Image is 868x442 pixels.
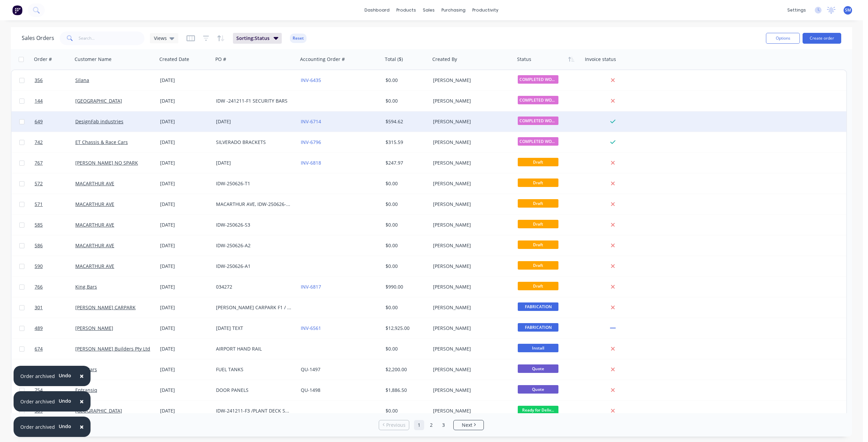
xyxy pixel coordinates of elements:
a: QU-1497 [301,366,320,373]
a: 742 [35,132,75,152]
span: 301 [35,304,43,311]
a: [PERSON_NAME] NO SPARK [75,160,138,166]
img: Factory [12,5,22,15]
div: Order archived [20,423,55,430]
div: [DATE] [160,407,211,414]
a: [GEOGRAPHIC_DATA] [75,98,122,104]
span: Ready for Deliv... [518,406,558,414]
div: [PERSON_NAME] [433,160,508,166]
div: [PERSON_NAME] [433,118,508,125]
span: Next [462,422,472,428]
div: Order # [34,56,52,63]
a: Page 3 [438,420,449,430]
div: $0.00 [386,180,426,187]
span: 674 [35,345,43,352]
div: MACARTHUR AVE, IDW-250626-T1 [216,201,291,208]
button: Options [766,33,800,44]
div: [PERSON_NAME] [433,242,508,249]
a: Previous page [379,422,409,428]
span: 585 [35,222,43,228]
span: Draft [518,178,558,187]
div: [DATE] [160,139,211,146]
span: 586 [35,242,43,249]
div: sales [419,5,438,15]
input: Search... [79,31,145,45]
button: Undo [55,396,75,406]
div: [DATE] [160,98,211,104]
div: Invoice status [585,56,616,63]
div: $0.00 [386,98,426,104]
div: [PERSON_NAME] [433,139,508,146]
span: COMPLETED WORKS [518,75,558,84]
div: [PERSON_NAME] [433,77,508,84]
span: Quote [518,385,558,394]
div: [PERSON_NAME] [433,325,508,332]
span: 649 [35,118,43,125]
div: $1,886.50 [386,387,426,394]
span: Install [518,344,558,352]
button: Close [73,419,91,435]
span: Draft [518,240,558,249]
div: [DATE] [160,325,211,332]
div: [DATE] [160,160,211,166]
div: [PERSON_NAME] CARPARK F1 / F2 [216,304,291,311]
div: $0.00 [386,201,426,208]
div: [DATE] [160,180,211,187]
a: [PERSON_NAME] [75,325,113,331]
div: [DATE] [160,77,211,84]
div: products [393,5,419,15]
a: MACARTHUR AVE [75,263,114,269]
a: dashboard [361,5,393,15]
div: 034272 [216,283,291,290]
button: Sorting:Status [233,33,282,44]
div: [PERSON_NAME] [433,98,508,104]
a: INV-6796 [301,139,321,145]
a: MACARTHUR AVE [75,222,114,228]
span: COMPLETED WORKS [518,96,558,104]
a: INV-6818 [301,160,321,166]
div: [DATE] [160,345,211,352]
button: Undo [55,421,75,431]
div: Order archived [20,373,55,380]
div: [DATE] [160,366,211,373]
div: productivity [469,5,502,15]
div: IDW-250626-A1 [216,263,291,270]
div: Status [517,56,531,63]
div: [PERSON_NAME] [433,263,508,270]
div: [PERSON_NAME] [433,222,508,228]
a: DesignFab industries [75,118,123,125]
span: 767 [35,160,43,166]
div: $0.00 [386,345,426,352]
span: Draft [518,158,558,166]
div: Accounting Order # [300,56,345,63]
a: Page 2 [426,420,436,430]
span: Previous [386,422,406,428]
div: [DATE] [160,387,211,394]
button: Close [73,393,91,409]
div: [PERSON_NAME] [433,387,508,394]
div: AIRPORT HAND RAIL [216,345,291,352]
div: Order archived [20,398,55,405]
div: [DATE] [160,118,211,125]
div: $315.59 [386,139,426,146]
a: ET Chassis & Race Cars [75,139,128,145]
div: [DATE] [160,201,211,208]
div: $0.00 [386,242,426,249]
div: Created Date [159,56,189,63]
div: [DATE] [160,263,211,270]
span: Draft [518,282,558,290]
div: [DATE] [216,118,291,125]
a: King Bars [75,283,97,290]
div: SILVERADO BRACKETS [216,139,291,146]
span: SM [845,7,851,13]
a: [GEOGRAPHIC_DATA] [75,407,122,414]
span: Views [154,35,167,42]
a: Next page [454,422,484,428]
span: Draft [518,220,558,228]
div: FUEL TANKS [216,366,291,373]
a: 144 [35,91,75,111]
a: 753 [35,359,75,380]
div: [DATE] [160,242,211,249]
span: × [80,397,84,406]
span: 489 [35,325,43,332]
